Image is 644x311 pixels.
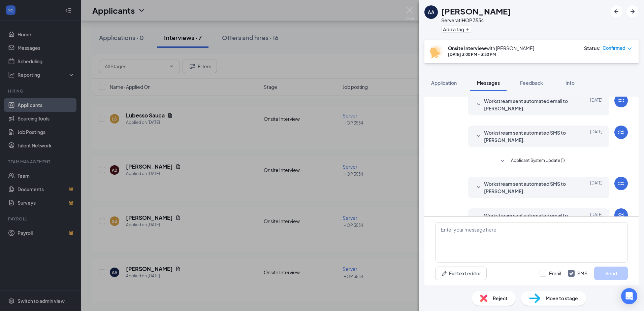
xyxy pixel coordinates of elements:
svg: SmallChevronDown [475,215,483,223]
svg: WorkstreamLogo [617,128,625,136]
span: [DATE] [590,129,603,144]
span: [DATE] [590,97,603,112]
span: Workstream sent automated SMS to [PERSON_NAME]. [484,180,572,195]
svg: Pen [441,270,448,277]
span: Feedback [520,80,543,86]
span: Applicant System Update (1) [511,157,565,165]
span: [DATE] [590,212,603,227]
svg: ArrowLeftNew [612,7,620,15]
button: Send [594,267,628,280]
svg: Plus [465,27,470,31]
button: ArrowRight [626,5,639,18]
span: Application [431,80,457,86]
div: AA [428,9,434,15]
div: Open Intercom Messenger [621,288,637,304]
span: Workstream sent automated email to [PERSON_NAME]. [484,97,572,112]
button: SmallChevronDownApplicant System Update (1) [498,157,565,165]
span: Workstream sent automated SMS to [PERSON_NAME]. [484,129,572,144]
div: Server at IHOP 3534 [441,17,511,24]
svg: WorkstreamLogo [617,211,625,219]
svg: SmallChevronDown [475,101,483,109]
svg: SmallChevronDown [475,132,483,140]
svg: WorkstreamLogo [617,97,625,105]
span: Info [566,80,575,86]
span: [DATE] [590,180,603,195]
svg: SmallChevronDown [475,183,483,192]
div: Status : [584,45,601,51]
b: Onsite Interview [448,45,486,51]
button: Full text editorPen [435,267,487,280]
span: Reject [493,295,508,302]
span: Workstream sent automated email to [PERSON_NAME]. [484,212,572,227]
span: Confirmed [603,45,625,51]
h1: [PERSON_NAME] [441,5,511,17]
span: Messages [477,80,500,86]
button: ArrowLeftNew [610,5,622,18]
button: PlusAdd a tag [441,26,471,33]
div: [DATE] 3:00 PM - 3:30 PM [448,51,534,57]
div: with [PERSON_NAME] [448,45,534,51]
svg: WorkstreamLogo [617,179,625,187]
svg: ArrowRight [629,7,637,15]
span: down [627,46,632,51]
svg: SmallChevronDown [498,157,507,165]
span: Move to stage [546,295,578,302]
